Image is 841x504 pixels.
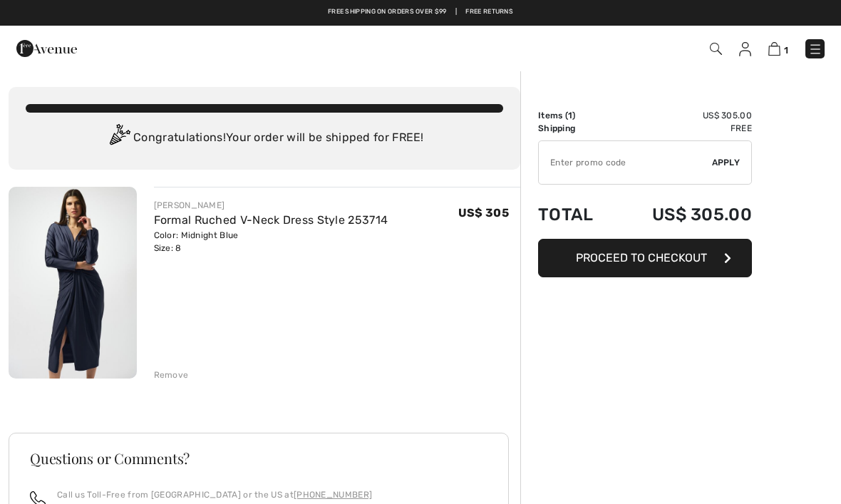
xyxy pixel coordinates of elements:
[614,190,752,239] td: US$ 305.00
[768,40,788,57] a: 1
[57,488,372,501] p: Call us Toll-Free from [GEOGRAPHIC_DATA] or the US at
[26,124,503,153] div: Congratulations! Your order will be shipped for FREE!
[739,42,751,56] img: My Info
[710,43,722,55] img: Search
[808,42,822,56] img: Menu
[154,369,189,381] div: Remove
[538,190,614,239] td: Total
[458,206,509,220] span: US$ 305
[538,122,614,135] td: Shipping
[568,110,572,120] span: 1
[539,141,712,184] input: Promo code
[614,109,752,122] td: US$ 305.00
[576,251,707,264] span: Proceed to Checkout
[465,7,513,17] a: Free Returns
[9,187,137,379] img: Formal Ruched V-Neck Dress Style 253714
[154,229,388,254] div: Color: Midnight Blue Size: 8
[712,156,741,169] span: Apply
[538,109,614,122] td: Items ( )
[154,199,388,212] div: [PERSON_NAME]
[455,7,457,17] span: |
[538,239,752,277] button: Proceed to Checkout
[614,122,752,135] td: Free
[768,42,780,56] img: Shopping Bag
[16,41,77,54] a: 1ère Avenue
[30,451,487,466] h3: Questions or Comments?
[105,124,133,153] img: Congratulation2.svg
[294,490,372,500] a: [PHONE_NUMBER]
[154,213,388,227] a: Formal Ruched V-Neck Dress Style 253714
[16,34,77,63] img: 1ère Avenue
[784,45,788,56] span: 1
[328,7,447,17] a: Free shipping on orders over $99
